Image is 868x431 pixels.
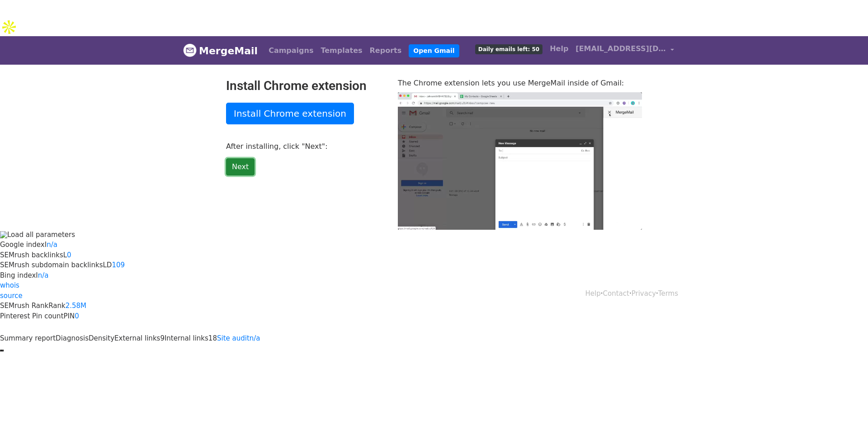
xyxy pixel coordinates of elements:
span: External links [114,334,160,342]
span: L [63,251,67,259]
p: After installing, click "Next": [226,142,384,151]
span: [EMAIL_ADDRESS][DOMAIN_NAME] [576,43,666,54]
h2: Install Chrome extension [226,78,384,94]
iframe: Chat Widget [823,388,868,431]
a: Daily emails left: 50 [472,40,546,58]
a: n/a [47,241,57,249]
span: 9 [160,334,165,342]
img: MergeMail logo [183,43,197,57]
span: Daily emails left: 50 [475,44,542,54]
button: Configure panel [2,350,4,351]
span: Load all parameters [7,231,75,239]
a: Reports [366,42,406,60]
a: Campaigns [265,42,317,60]
a: Help [546,40,572,58]
a: MergeMail [183,41,258,60]
span: Diagnosis [56,334,89,342]
span: Rank [48,302,65,310]
span: n/a [250,334,260,342]
a: 0 [75,312,79,320]
span: I [45,241,47,249]
span: I [36,271,38,279]
p: The Chrome extension lets you use MergeMail inside of Gmail: [398,78,642,88]
a: Templates [317,42,366,60]
a: Next [226,158,255,175]
a: [EMAIL_ADDRESS][DOMAIN_NAME] [572,40,678,61]
span: Density [89,334,114,342]
a: Install Chrome extension [226,103,354,124]
a: 0 [67,251,71,259]
a: 2.58M [66,302,86,310]
a: Site auditn/a [217,334,260,342]
span: Internal links [165,334,208,342]
a: Open Gmail [409,44,459,57]
span: LD [103,261,112,269]
a: 109 [112,261,125,269]
a: n/a [38,271,49,279]
span: PIN [64,312,75,320]
span: Site audit [217,334,250,342]
span: 18 [208,334,217,342]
